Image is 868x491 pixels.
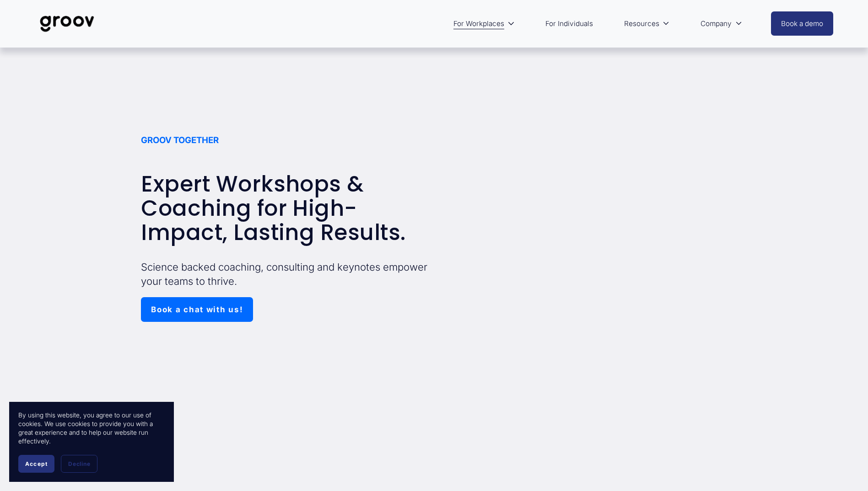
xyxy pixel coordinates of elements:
[141,135,219,145] strong: GROOV TOGETHER
[620,13,674,35] a: folder dropdown
[771,11,833,36] a: Book a demo
[696,13,747,35] a: folder dropdown
[68,460,90,467] span: Decline
[25,460,48,467] span: Accept
[18,411,165,446] p: By using this website, you agree to our use of cookies. We use cookies to provide you with a grea...
[141,260,431,288] p: Science backed coaching, consulting and keynotes empower your teams to thrive.
[9,402,174,482] section: Cookie banner
[141,172,431,245] h2: Expert Workshops & Coaching for High-Impact, Lasting Results.
[701,17,732,30] span: Company
[61,455,97,473] button: Decline
[541,13,598,35] a: For Individuals
[141,297,253,322] a: Book a chat with us!
[624,17,659,30] span: Resources
[35,9,99,39] img: Groov | Workplace Science Platform | Unlock Performance | Drive Results
[449,13,519,35] a: folder dropdown
[453,17,504,30] span: For Workplaces
[18,455,54,473] button: Accept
